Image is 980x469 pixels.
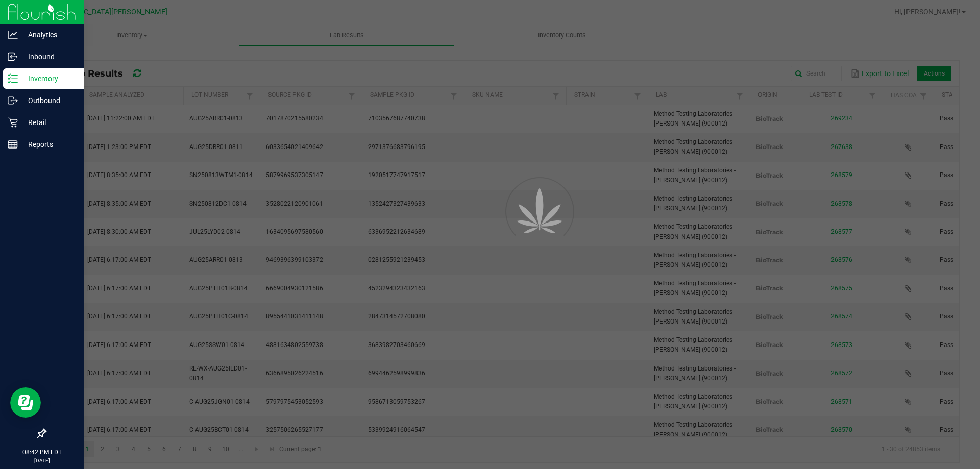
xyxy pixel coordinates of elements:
p: 08:42 PM EDT [5,448,79,457]
inline-svg: Inventory [8,73,18,84]
p: Outbound [18,94,79,107]
inline-svg: Inbound [8,52,18,62]
p: Analytics [18,29,79,41]
p: Retail [18,116,79,129]
inline-svg: Outbound [8,95,18,106]
inline-svg: Retail [8,117,18,128]
p: Inbound [18,51,79,63]
iframe: Resource center [10,387,41,418]
inline-svg: Analytics [8,30,18,40]
inline-svg: Reports [8,139,18,150]
p: Inventory [18,72,79,85]
p: [DATE] [5,457,79,464]
p: Reports [18,138,79,151]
